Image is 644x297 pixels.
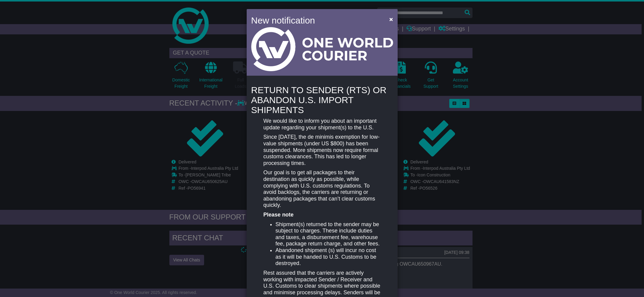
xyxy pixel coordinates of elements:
p: Since [DATE], the de minimis exemption for low-value shipments (under US $800) has been suspended... [263,134,380,166]
img: Light [251,27,393,71]
h4: RETURN TO SENDER (RTS) OR ABANDON U.S. IMPORT SHIPMENTS [251,85,393,115]
span: × [389,16,393,23]
li: Shipment(s) returned to the sender may be subject to charges. These include duties and taxes, a d... [275,221,380,247]
strong: Please note [263,212,293,218]
p: We would like to inform you about an important update regarding your shipment(s) to the U.S. [263,118,380,131]
li: Abandoned shipment (s) will incur no cost as it will be handed to U.S. Customs to be destroyed. [275,247,380,267]
p: Our goal is to get all packages to their destination as quickly as possible, while complying with... [263,169,380,209]
h4: New notification [251,14,381,27]
button: Close [386,13,396,25]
